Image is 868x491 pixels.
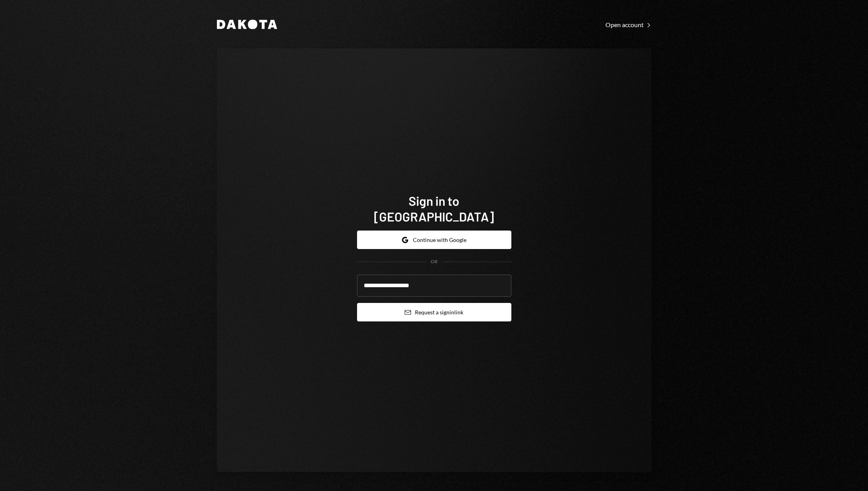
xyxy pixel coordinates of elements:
button: Request a signinlink [357,303,511,321]
div: OR [431,258,438,265]
button: Continue with Google [357,231,511,249]
h1: Sign in to [GEOGRAPHIC_DATA] [357,193,511,224]
div: Open account [605,21,651,29]
a: Open account [605,20,651,29]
